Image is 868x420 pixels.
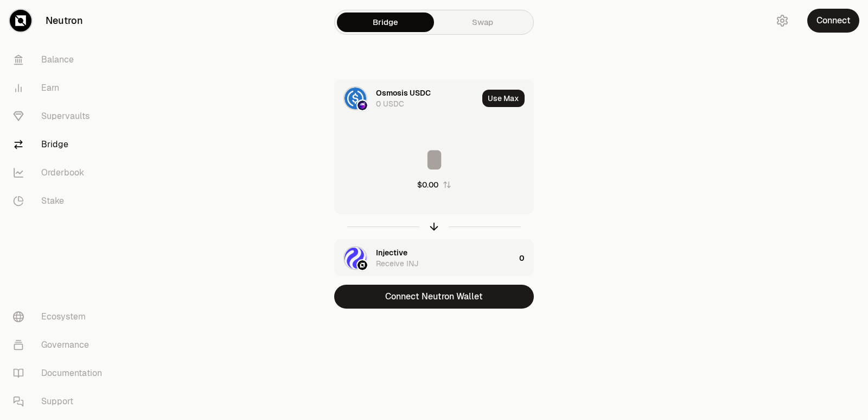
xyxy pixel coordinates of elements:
button: $0.00 [417,179,451,190]
a: Stake [4,187,117,215]
a: Bridge [337,12,434,32]
a: Swap [434,12,531,32]
div: 0 [519,240,533,277]
button: Connect Neutron Wallet [334,285,534,309]
a: Orderbook [4,159,117,187]
a: Supervaults [4,102,117,130]
div: USDC LogoOsmosis LogoOsmosis USDC0 USDC [335,80,478,117]
img: Neutron Logo [358,260,367,270]
div: INJ LogoNeutron LogoInjectiveReceive INJ [335,240,515,277]
div: Injective [376,247,407,258]
a: Support [4,387,117,416]
a: Earn [4,74,117,102]
a: Governance [4,331,117,359]
img: Osmosis Logo [358,101,367,110]
button: Connect [807,9,859,33]
a: Bridge [4,130,117,159]
div: Osmosis USDC [376,87,431,98]
a: Ecosystem [4,303,117,331]
img: INJ Logo [344,247,366,269]
button: Use Max [482,90,525,107]
div: Receive INJ [376,258,418,269]
div: 0 USDC [376,98,404,109]
a: Documentation [4,359,117,387]
div: $0.00 [417,179,438,190]
button: INJ LogoNeutron LogoInjectiveReceive INJ0 [335,240,533,277]
img: USDC Logo [344,87,366,109]
a: Balance [4,46,117,74]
